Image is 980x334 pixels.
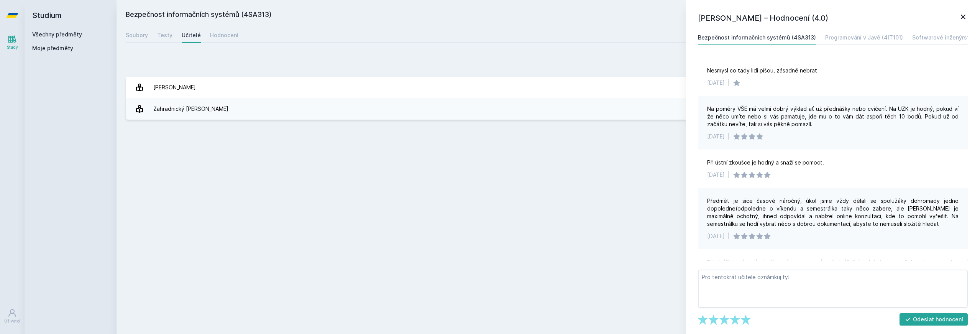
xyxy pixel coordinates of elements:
[2,304,23,328] a: Uživatel
[707,67,817,74] div: Nesmysl co tady lidi píšou, zásadně nebrat
[4,318,20,324] div: Uživatel
[707,79,725,87] div: [DATE]
[210,31,238,39] div: Hodnocení
[182,31,201,39] div: Učitelé
[32,44,73,52] span: Moje předměty
[182,28,201,43] a: Učitelé
[728,79,730,87] div: |
[126,98,971,120] a: Zahradnický [PERSON_NAME] 11 hodnocení 3.7
[210,28,238,43] a: Hodnocení
[126,9,885,21] h2: Bezpečnost informačních systémů (4SA313)
[32,31,82,38] a: Všechny předměty
[2,31,23,54] a: Study
[126,31,148,39] div: Soubory
[707,105,959,128] div: Na poměry VŠE má velmi dobrý výklad ať už přednášky nebo cvičení. Na UZK je hodný, pokud ví že ně...
[157,28,172,43] a: Testy
[7,44,18,50] div: Study
[157,31,172,39] div: Testy
[126,77,971,98] a: [PERSON_NAME] 5 hodnocení 4.0
[153,80,196,95] div: [PERSON_NAME]
[153,101,228,117] div: Zahradnický [PERSON_NAME]
[126,28,148,43] a: Soubory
